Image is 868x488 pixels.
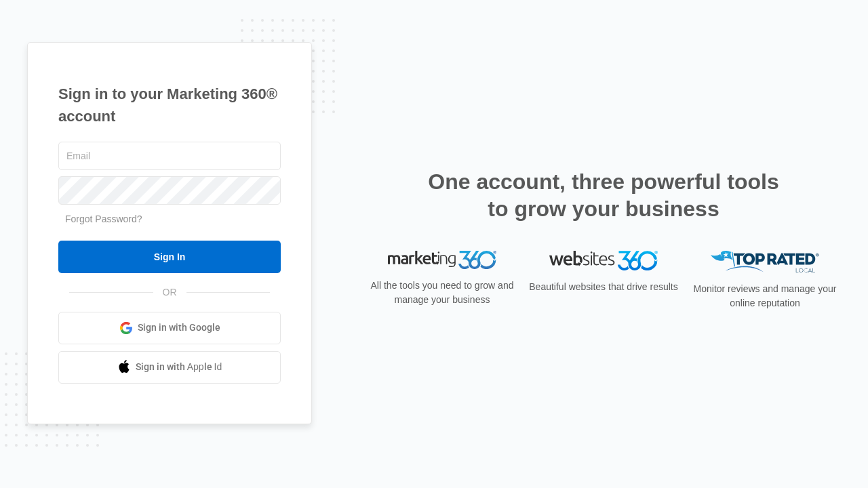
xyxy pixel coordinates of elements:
[58,142,281,170] input: Email
[138,321,220,335] span: Sign in with Google
[58,312,281,344] a: Sign in with Google
[58,351,281,384] a: Sign in with Apple Id
[136,360,222,374] span: Sign in with Apple Id
[366,279,518,307] p: All the tools you need to grow and manage your business
[58,241,281,273] input: Sign In
[528,280,679,294] p: Beautiful websites that drive results
[424,168,783,222] h2: One account, three powerful tools to grow your business
[65,213,142,224] a: Forgot Password?
[388,251,496,270] img: Marketing 360
[153,285,186,300] span: OR
[58,83,281,127] h1: Sign in to your Marketing 360® account
[689,282,841,310] p: Monitor reviews and manage your online reputation
[711,251,819,273] img: Top Rated Local
[549,251,658,270] img: Websites 360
